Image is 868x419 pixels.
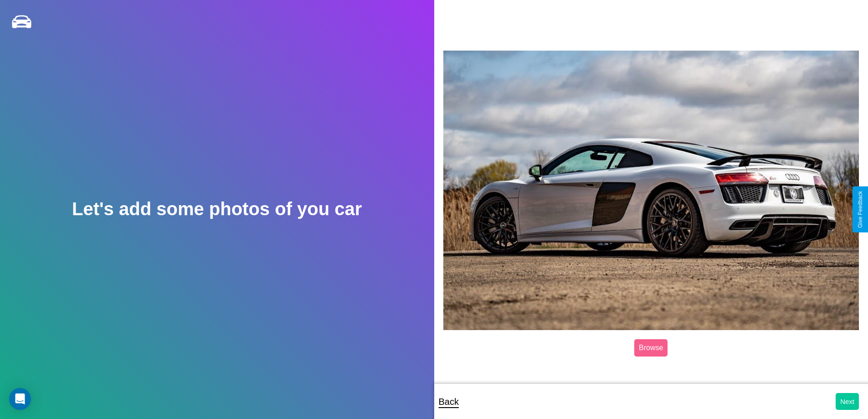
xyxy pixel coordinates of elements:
[439,393,459,410] p: Back
[857,191,863,228] div: Give Feedback
[634,339,668,357] label: Browse
[443,51,859,330] img: posted
[836,393,859,410] button: Next
[9,388,31,410] div: Open Intercom Messenger
[72,199,362,219] h2: Let's add some photos of you car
